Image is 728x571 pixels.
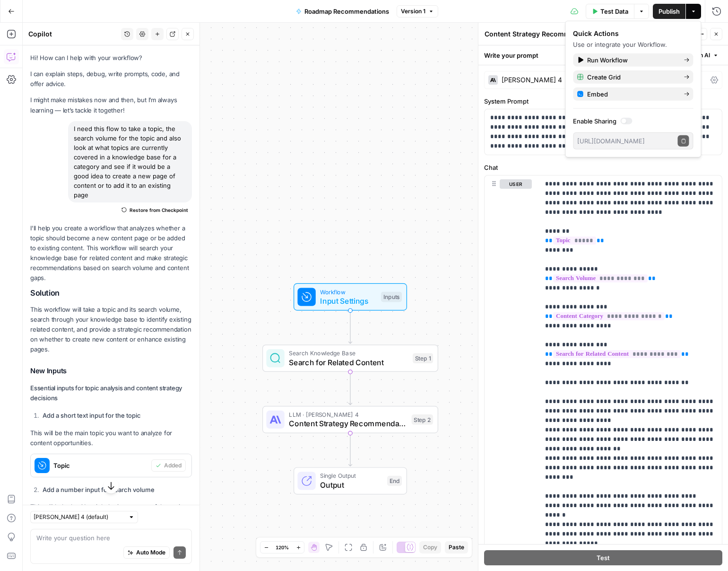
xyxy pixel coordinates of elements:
span: Copy [423,543,437,552]
h3: New Inputs [30,365,192,377]
button: Paste [445,541,468,553]
span: Search Knowledge Base [289,349,408,358]
button: Test [484,550,722,565]
span: LLM · [PERSON_NAME] 4 [289,410,407,419]
button: Roadmap Recommendations [290,4,395,19]
span: Test [597,553,610,562]
strong: Add a short text input for the topic [43,412,141,419]
span: Input Settings [320,295,376,307]
p: This will help the AI weigh the importance of the topic based on search demand. [30,502,192,522]
span: Run Workflow [587,55,676,65]
button: user [500,179,532,189]
span: Use or integrate your Workflow. [573,41,667,48]
div: Quick Actions [573,29,693,38]
span: Search for Related Content [289,357,408,368]
p: I'll help you create a workflow that analyzes whether a topic should become a new content page or... [30,223,192,283]
strong: Essential inputs for topic analysis and content strategy decisions [30,384,182,402]
span: Restore from Checkpoint [130,206,188,214]
span: Output [320,479,382,491]
span: Topic [53,461,147,470]
button: Added [151,459,186,472]
div: LLM · [PERSON_NAME] 4Content Strategy RecommendationStep 2 [262,406,438,433]
label: System Prompt [484,97,722,106]
span: Create Grid [587,72,676,82]
g: Edge from step_2 to end [348,433,352,466]
button: Copy [419,541,441,553]
div: I need this flow to take a topic, the search volume for the topic and also look at what topics ar... [68,121,192,202]
button: Version 1 [397,5,438,18]
p: I can explain steps, debug, write prompts, code, and offer advice. [30,69,192,89]
p: I might make mistakes now and then, but I’m always learning — let’s tackle it together! [30,95,192,115]
span: Content Strategy Recommendation [289,418,407,429]
p: This will be the main topic you want to analyze for content opportunities. [30,428,192,448]
span: Roadmap Recommendations [304,7,389,16]
label: Chat [484,163,722,172]
button: Restore from Checkpoint [118,204,192,216]
div: Search Knowledge BaseSearch for Related ContentStep 1 [262,344,438,372]
span: Publish [659,7,680,16]
h2: Solution [30,289,192,298]
span: Embed [587,89,676,99]
div: Inputs [381,292,402,302]
label: Enable Sharing [573,116,693,126]
button: Auto Mode [123,546,170,558]
div: Step 1 [413,353,433,363]
div: Single OutputOutputEnd [262,467,438,495]
g: Edge from start to step_1 [348,310,352,343]
textarea: Content Strategy Recommendation [485,29,599,39]
span: Workflow [320,287,376,296]
button: Publish [653,4,685,19]
span: Added [164,461,182,470]
span: Version 1 [401,7,425,16]
span: Test Data [600,7,628,16]
button: Test Data [586,4,634,19]
div: [PERSON_NAME] 4 [502,77,562,83]
div: End [387,476,402,486]
g: Edge from step_1 to step_2 [348,372,352,405]
span: Paste [449,543,464,552]
div: WorkflowInput SettingsInputs [262,283,438,311]
p: Hi! How can I help with your workflow? [30,53,192,63]
p: This workflow will take a topic and its search volume, search through your knowledge base to iden... [30,305,192,355]
strong: Add a number input for search volume [43,486,155,493]
span: 120% [276,544,289,551]
span: Auto Mode [136,548,165,556]
div: Copilot [28,29,118,39]
input: Claude Sonnet 4 (default) [34,512,124,521]
span: Single Output [320,471,382,480]
div: Step 2 [412,414,433,425]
